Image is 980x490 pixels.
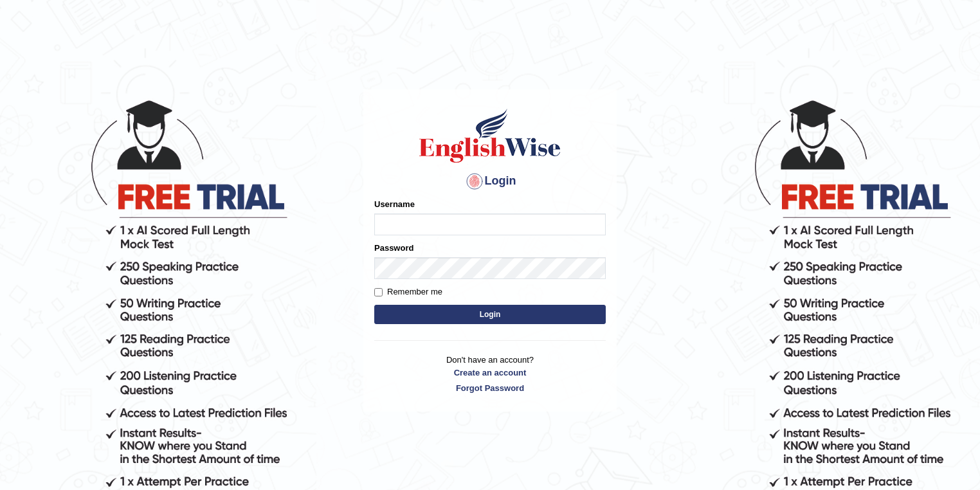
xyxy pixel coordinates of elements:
[374,288,383,296] input: Remember me
[417,107,563,165] img: Logo of English Wise sign in for intelligent practice with AI
[374,305,606,324] button: Login
[374,367,606,379] a: Create an account
[374,286,442,298] label: Remember me
[374,171,606,192] h4: Login
[374,382,606,394] a: Forgot Password
[374,242,413,254] label: Password
[374,198,415,210] label: Username
[374,354,606,394] p: Don't have an account?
